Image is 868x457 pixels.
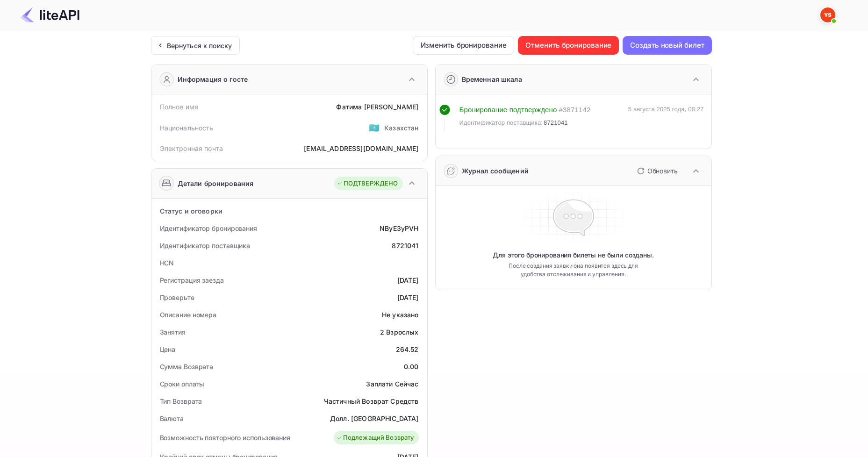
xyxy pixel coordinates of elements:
[404,362,419,371] div: 0.00
[509,106,557,114] ya-tr-span: подтверждено
[160,259,174,267] ya-tr-span: HCN
[421,39,507,51] ya-tr-span: Изменить бронирование
[459,106,508,114] ya-tr-span: Бронирование
[344,179,398,188] ya-tr-span: ПОДТВЕРЖДЕНО
[544,119,568,126] ya-tr-span: 8721041
[382,311,419,319] ya-tr-span: Не указано
[384,124,418,132] ya-tr-span: Казахстан
[160,144,223,152] ya-tr-span: Электронная почта
[160,207,223,215] ya-tr-span: Статус и оговорки
[647,167,678,175] ya-tr-span: Обновить
[160,103,199,111] ya-tr-span: Полное имя
[820,7,835,22] img: Служба Поддержки Яндекса
[160,345,176,353] ya-tr-span: Цена
[336,103,362,111] ya-tr-span: Фатима
[160,124,214,132] ya-tr-span: Национальность
[364,103,419,111] ya-tr-span: [PERSON_NAME]
[397,275,419,285] div: [DATE]
[500,262,647,278] ya-tr-span: После создания заявки она появится здесь для удобства отслеживания и управления.
[160,311,217,319] ya-tr-span: Описание номера
[493,250,654,260] ya-tr-span: Для этого бронирования билеты не были созданы.
[462,75,522,83] ya-tr-span: Временная шкала
[369,119,380,136] span: США
[178,179,254,188] ya-tr-span: Детали бронирования
[343,433,414,443] ya-tr-span: Подлежащий Возврату
[462,167,529,175] ya-tr-span: Журнал сообщений
[160,397,202,405] ya-tr-span: Тип Возврата
[160,224,257,232] ya-tr-span: Идентификатор бронирования
[413,36,515,55] button: Изменить бронирование
[324,397,419,405] ya-tr-span: Частичный Возврат Средств
[160,328,186,336] ya-tr-span: Занятия
[397,293,419,302] div: [DATE]
[167,42,232,50] ya-tr-span: Вернуться к поиску
[631,164,681,179] button: Обновить
[178,74,248,84] ya-tr-span: Информация о госте
[160,414,184,422] ya-tr-span: Валюта
[518,36,619,55] button: Отменить бронирование
[559,105,590,115] div: # 3871142
[369,122,380,133] ya-tr-span: 🇰🇿
[392,241,418,250] div: 8721041
[380,224,418,232] ya-tr-span: NByE3yPVH
[459,119,543,126] ya-tr-span: Идентификатор поставщика:
[380,328,384,336] ya-tr-span: 2
[160,434,290,442] ya-tr-span: Возможность повторного использования
[366,380,418,388] ya-tr-span: Заплати Сейчас
[623,36,711,55] button: Создать новый билет
[160,242,251,250] ya-tr-span: Идентификатор поставщика
[160,380,205,388] ya-tr-span: Сроки оплаты
[396,344,419,354] div: 264.52
[330,414,418,422] ya-tr-span: Долл. [GEOGRAPHIC_DATA]
[630,39,704,51] ya-tr-span: Создать новый билет
[160,363,214,371] ya-tr-span: Сумма Возврата
[386,328,418,336] ya-tr-span: Взрослых
[525,39,611,51] ya-tr-span: Отменить бронирование
[160,276,224,284] ya-tr-span: Регистрация заезда
[21,7,79,22] img: Логотип LiteAPI
[160,293,194,301] ya-tr-span: Проверьте
[628,106,704,113] ya-tr-span: 5 августа 2025 года, 08:27
[304,144,418,152] ya-tr-span: [EMAIL_ADDRESS][DOMAIN_NAME]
